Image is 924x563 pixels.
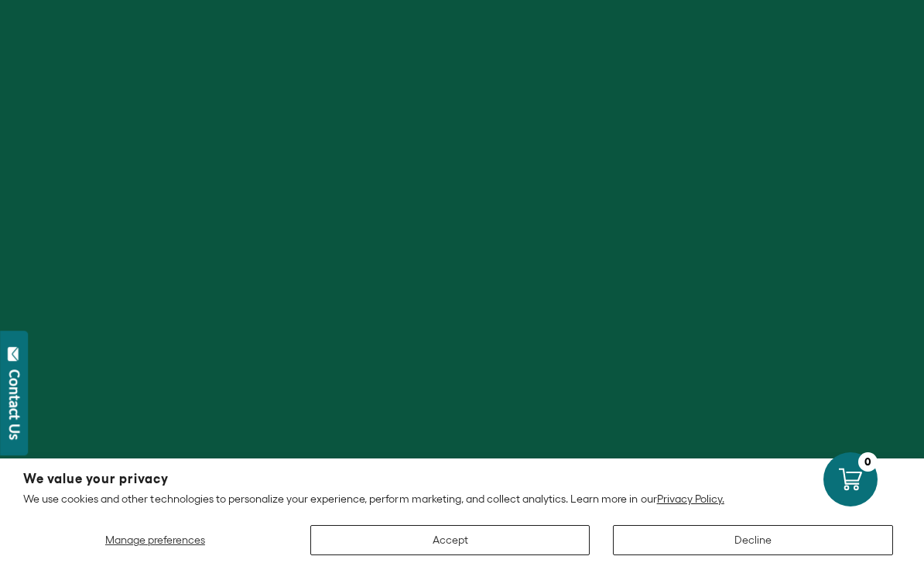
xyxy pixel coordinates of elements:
button: Manage preferences [23,525,287,555]
a: Privacy Policy. [657,493,724,505]
button: Accept [310,525,590,555]
button: Decline [613,525,893,555]
p: We use cookies and other technologies to personalize your experience, perform marketing, and coll... [23,492,901,506]
span: Manage preferences [105,534,205,546]
h2: We value your privacy [23,472,901,486]
div: Contact Us [7,369,22,440]
div: 0 [858,452,878,472]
